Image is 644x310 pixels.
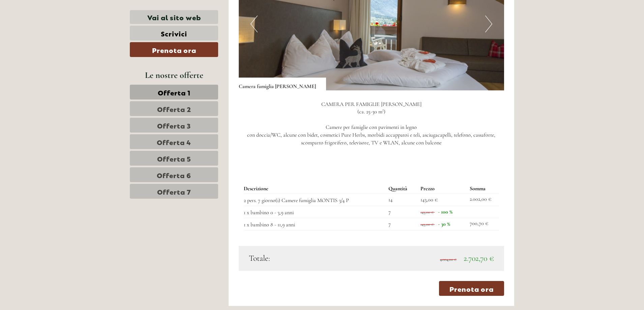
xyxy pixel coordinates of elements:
button: Previous [251,16,258,32]
td: 2 pers. 7 giorno(i) Camere famiglia MONTIS 3/4 P [244,194,386,206]
div: Buon giorno, come possiamo aiutarla? [5,18,93,39]
td: 1 x bambino 0 - 3,9 anni [244,206,386,218]
th: Descrizione [244,184,386,194]
td: 1 x bambino 8 - 11,9 anni [244,218,386,230]
span: Offerta 7 [157,187,191,196]
span: - 30 % [438,221,450,227]
div: Totale: [244,253,372,264]
span: 2.702,70 € [464,253,494,263]
a: Prenota ora [130,42,218,57]
th: Quantità [386,184,418,194]
div: [GEOGRAPHIC_DATA] [10,20,90,25]
span: 143,00 € [420,196,438,203]
td: 2.002,00 € [467,194,499,206]
span: 4.004,00 € [440,257,457,262]
div: giovedì [118,5,148,17]
div: Camera famiglia [PERSON_NAME] [239,78,326,90]
p: CAMERA PER FAMIGLIE [PERSON_NAME] (ca. 25-30 m²) Camere per famiglie con pavimenti in legno con d... [239,101,504,154]
span: 143,00 € [420,222,434,227]
span: 143,00 € [420,210,434,215]
td: 700,70 € [467,218,499,230]
th: Prezzo [418,184,467,194]
th: Somma [467,184,499,194]
td: 7 [386,218,418,230]
span: Offerta 2 [157,104,191,113]
button: Invia [226,175,266,190]
span: Offerta 4 [157,137,191,146]
a: Scrivici [130,26,218,40]
a: Vai al sito web [130,10,218,24]
div: Le nostre offerte [130,69,218,81]
span: Offerta 3 [157,120,191,130]
button: Next [485,16,492,32]
span: Offerta 5 [157,153,191,163]
span: Offerta 1 [158,87,191,97]
td: 7 [386,206,418,218]
span: Offerta 6 [157,170,191,179]
td: 14 [386,194,418,206]
small: 10:14 [10,33,90,37]
span: - 100 % [438,208,452,215]
a: Prenota ora [439,281,504,296]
